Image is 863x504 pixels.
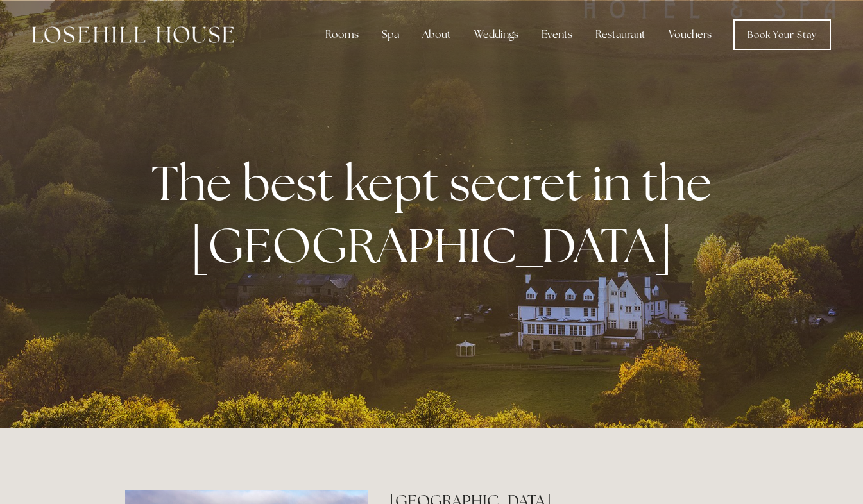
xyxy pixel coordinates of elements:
div: Restaurant [585,22,656,47]
strong: The best kept secret in the [GEOGRAPHIC_DATA] [151,151,722,277]
div: Rooms [315,22,369,47]
a: Vouchers [658,22,722,47]
img: Losehill House [32,26,234,43]
div: Spa [372,22,409,47]
a: Book Your Stay [733,19,831,50]
div: About [412,22,461,47]
div: Events [531,22,583,47]
div: Weddings [464,22,529,47]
